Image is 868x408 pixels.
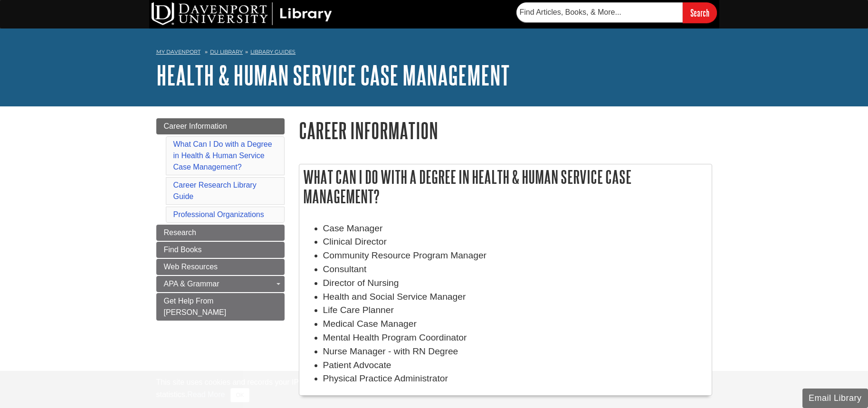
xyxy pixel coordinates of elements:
a: Library Guides [250,48,296,55]
form: Searches DU Library's articles, books, and more [516,2,717,23]
a: Career Information [156,118,285,134]
div: Guide Page Menu [156,118,285,321]
span: Research [164,228,196,237]
li: Case Manager [323,222,707,236]
input: Search [683,2,717,23]
button: Email Library [802,389,868,408]
li: Community Resource Program Manager [323,249,707,263]
li: Consultant [323,263,707,276]
li: Clinical Director [323,235,707,249]
a: Professional Organizations [173,210,264,218]
a: Web Resources [156,259,285,275]
li: Patient Advocate [323,359,707,372]
a: DU Library [210,48,243,55]
li: Life Care Planner [323,304,707,317]
li: Medical Case Manager [323,317,707,331]
h1: Career Information [299,118,712,142]
span: Get Help From [PERSON_NAME] [164,297,227,316]
a: Research [156,225,285,241]
li: Director of Nursing [323,276,707,290]
a: Find Books [156,242,285,258]
span: Career Information [164,122,227,130]
a: Read More [187,390,225,399]
button: Close [230,388,249,402]
input: Find Articles, Books, & More... [516,2,683,22]
a: APA & Grammar [156,276,285,292]
a: Get Help From [PERSON_NAME] [156,293,285,321]
nav: breadcrumb [156,46,712,61]
li: Health and Social Service Manager [323,290,707,304]
li: Nurse Manager - with RN Degree [323,345,707,359]
a: Career Research Library Guide [173,181,257,200]
li: Mental Health Program Coordinator [323,331,707,345]
a: My Davenport [156,48,200,56]
img: DU Library [152,2,332,25]
a: What Can I Do with a Degree in Health & Human Service Case Management? [173,140,272,171]
a: Health & Human Service Case Management [156,60,510,90]
li: Physical Practice Administrator [323,372,707,386]
div: This site uses cookies and records your IP address for usage statistics. Additionally, we use Goo... [156,377,712,402]
span: Web Resources [164,263,218,271]
h2: What Can I Do with a Degree in Health & Human Service Case Management? [299,164,712,209]
span: Find Books [164,246,202,254]
span: APA & Grammar [164,280,219,288]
